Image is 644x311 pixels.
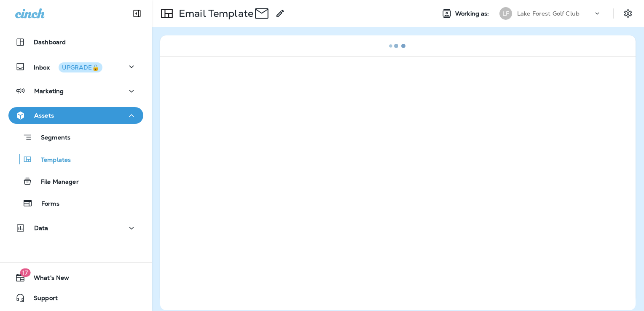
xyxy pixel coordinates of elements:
p: Assets [34,112,54,119]
span: Working as: [455,10,491,17]
p: Segments [32,134,70,142]
button: Dashboard [8,34,143,51]
div: UPGRADE🔒 [62,64,99,70]
button: Support [8,290,143,306]
span: Support [25,295,58,305]
p: File Manager [32,178,79,186]
p: Email Template [175,7,253,20]
p: Inbox [34,62,102,71]
p: Marketing [34,88,64,94]
button: File Manager [8,172,143,190]
button: 17What's New [8,269,143,286]
button: UPGRADE🔒 [59,62,102,72]
button: Assets [8,107,143,124]
button: Forms [8,194,143,212]
button: Templates [8,150,143,168]
button: Marketing [8,83,143,99]
p: Dashboard [34,39,66,46]
p: Forms [33,200,59,208]
button: Data [8,220,143,236]
button: InboxUPGRADE🔒 [8,58,143,75]
p: Templates [32,156,71,164]
p: Data [34,225,48,231]
button: Collapse Sidebar [125,5,149,22]
span: What's New [25,274,69,284]
p: Lake Forest Golf Club [517,10,580,17]
button: Settings [620,6,636,21]
button: Segments [8,128,143,146]
div: LF [499,7,512,20]
span: 17 [20,268,30,277]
